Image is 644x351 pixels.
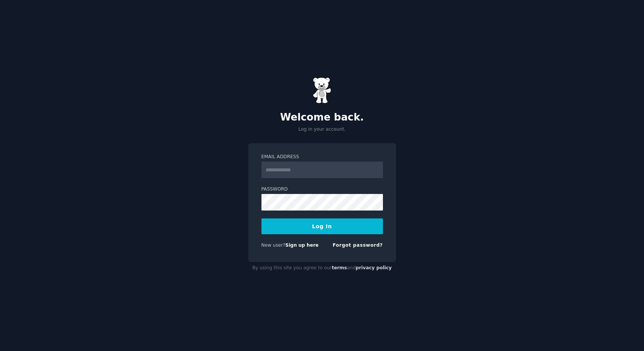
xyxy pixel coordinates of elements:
label: Email Address [261,154,383,160]
span: New user? [261,243,286,248]
a: privacy policy [356,265,392,270]
a: Forgot password? [333,243,383,248]
div: By using this site you agree to our and [248,262,396,274]
img: Gummy Bear [313,77,332,104]
a: Sign up here [285,243,318,248]
p: Log in your account. [248,126,396,133]
label: Password [261,186,383,193]
h2: Welcome back. [248,111,396,124]
button: Log In [261,218,383,234]
a: terms [332,265,347,270]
